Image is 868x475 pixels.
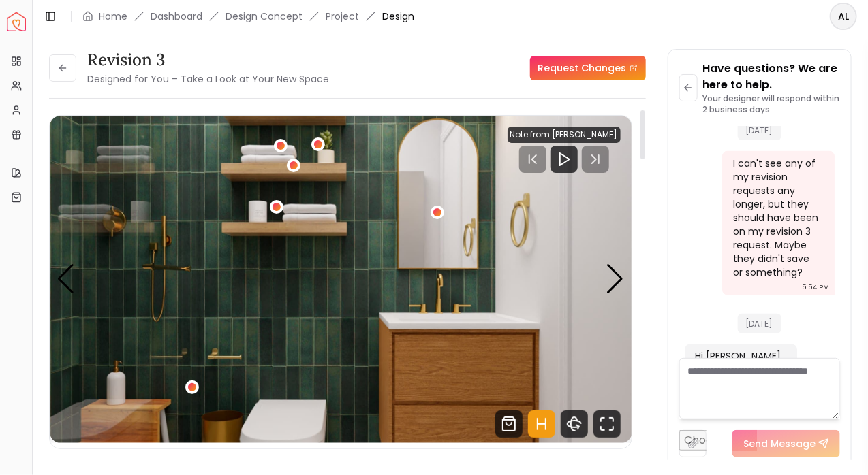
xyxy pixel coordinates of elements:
[830,3,857,30] button: AL
[50,116,632,443] div: Carousel
[606,264,625,294] div: Next slide
[528,410,555,438] svg: Hotspots Toggle
[530,56,646,80] a: Request Changes
[831,4,856,29] span: AL
[7,12,26,31] img: Spacejoy Logo
[87,72,329,86] small: Designed for You – Take a Look at Your New Space
[99,10,127,23] a: Home
[733,157,821,279] div: I can't see any of my revision requests any longer, but they should have been on my revision 3 re...
[326,10,359,23] a: Project
[703,61,840,93] p: Have questions? We are here to help.
[495,410,523,438] svg: Shop Products from this design
[593,410,621,438] svg: Fullscreen
[57,264,75,294] div: Previous slide
[151,10,202,23] a: Dashboard
[703,93,840,115] p: Your designer will respond within 2 business days.
[738,314,781,333] span: [DATE]
[382,10,414,23] span: Design
[226,10,303,23] li: Design Concept
[802,280,829,294] div: 5:54 PM
[50,116,632,443] img: Design Render 1
[508,127,621,143] div: Note from [PERSON_NAME]
[561,410,588,438] svg: 360 View
[50,116,632,443] div: 1 / 3
[738,120,781,140] span: [DATE]
[82,10,414,23] nav: breadcrumb
[7,12,26,31] a: Spacejoy
[556,151,572,167] svg: Play
[87,49,329,71] h3: Revision 3
[696,350,784,459] div: Hi [PERSON_NAME], I'm [PERSON_NAME] from customer support team, I've emailed you please confirm i...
